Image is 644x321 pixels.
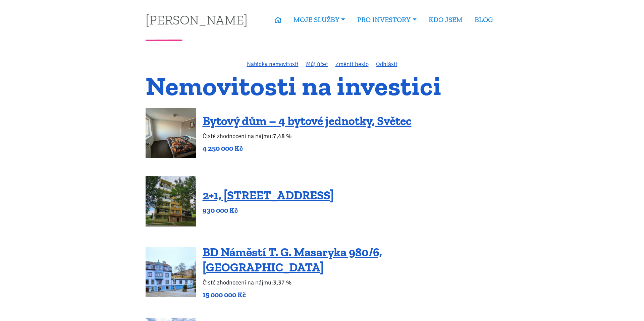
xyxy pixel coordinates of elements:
a: BLOG [469,12,499,27]
p: Čisté zhodnocení na nájmu: [203,278,499,287]
a: 2+1, [STREET_ADDRESS] [203,188,334,202]
h1: Nemovitosti na investici [146,75,499,97]
a: Změnit heslo [335,60,369,68]
p: Čisté zhodnocení na nájmu: [203,131,412,141]
p: 4 250 000 Kč [203,144,412,153]
a: MOJE SLUŽBY [287,12,351,27]
a: PRO INVESTORY [351,12,422,27]
b: 3,37 % [273,279,291,286]
b: 7,48 % [273,132,291,140]
a: Nabídka nemovitostí [247,60,299,68]
a: BD Náměstí T. G. Masaryka 980/6, [GEOGRAPHIC_DATA] [203,245,382,274]
a: KDO JSEM [423,12,469,27]
a: Bytový dům – 4 bytové jednotky, Světec [203,114,412,128]
a: Můj účet [306,60,328,68]
a: Odhlásit [376,60,397,68]
p: 15 000 000 Kč [203,290,499,300]
a: [PERSON_NAME] [146,13,248,26]
p: 930 000 Kč [203,206,334,215]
